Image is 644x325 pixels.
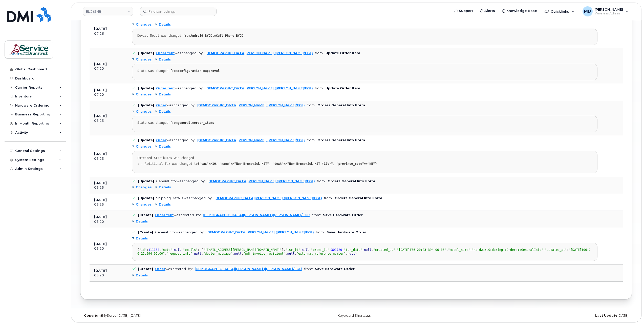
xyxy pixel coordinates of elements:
[506,8,537,13] span: Knowledge Base
[94,246,123,251] div: 06:20
[311,248,329,252] span: "order_id"
[595,314,617,317] strong: Last Update
[94,181,107,185] b: [DATE]
[448,314,632,318] div: [DATE]
[94,31,123,36] div: 07:26
[138,213,153,217] b: [Create]
[138,230,153,234] b: [Create]
[136,185,152,190] span: Changes
[136,92,152,97] span: Changes
[136,236,148,241] span: Details
[156,138,188,142] div: was changed
[541,6,578,16] div: Quicklinks
[83,7,133,16] a: ELG (SNB)
[94,215,107,219] b: [DATE]
[94,27,107,31] b: [DATE]
[138,196,154,200] b: [Update]
[315,51,324,55] span: from:
[197,138,305,142] a: [DEMOGRAPHIC_DATA][PERSON_NAME] ([PERSON_NAME]/EGL)
[148,248,159,252] span: 111104
[197,103,305,107] a: [DEMOGRAPHIC_DATA][PERSON_NAME] ([PERSON_NAME]/EGL)
[94,242,107,246] b: [DATE]
[94,62,107,66] b: [DATE]
[138,86,154,90] b: [Update]
[344,248,362,252] span: "tsr_date"
[94,88,107,92] b: [DATE]
[315,267,355,271] b: Save Hardware Order
[451,6,477,16] a: Support
[137,156,592,160] div: Extended Attributes was changed
[136,273,148,278] span: Details
[194,121,214,125] strong: order_items
[190,103,195,107] span: by:
[159,185,171,190] span: Details
[203,248,282,252] span: "[EMAIL_ADDRESS][PERSON_NAME][DOMAIN_NAME]"
[348,252,355,255] span: null
[159,92,171,97] span: Details
[137,121,592,125] div: State was changed from to
[199,51,203,55] span: by:
[137,34,592,38] div: Device Model was changed from to
[156,51,197,55] div: was changed
[326,86,360,90] b: Update Order Item
[551,9,569,13] span: Quicklinks
[214,196,322,200] a: [DEMOGRAPHIC_DATA][PERSON_NAME] ([PERSON_NAME]/EGL)
[499,6,541,16] a: Knowledge Base
[94,219,123,224] div: 06:20
[296,252,346,255] span: "external_reference_number"
[205,51,313,55] a: [DEMOGRAPHIC_DATA][PERSON_NAME] ([PERSON_NAME]/EGL)
[194,252,201,255] span: null
[198,162,377,166] strong: {"tax"=>10, "name"=>"New Brunswick HST", "text"=>"New Brunswick HST (10%)", "province_code"=>"NB"}
[316,230,325,234] span: from:
[190,138,195,142] span: by:
[136,57,152,62] span: Changes
[195,267,302,271] a: [DEMOGRAPHIC_DATA][PERSON_NAME] ([PERSON_NAME]/EGL)
[138,103,154,107] b: [Update]
[136,202,152,207] span: Changes
[159,109,171,114] span: Details
[302,248,309,252] span: null
[207,179,315,183] a: [DEMOGRAPHIC_DATA][PERSON_NAME] ([PERSON_NAME]/EGL)
[138,267,153,271] b: [Create]
[159,22,171,27] span: Details
[159,202,171,207] span: Details
[188,267,193,271] span: by:
[206,230,314,234] a: [DEMOGRAPHIC_DATA][PERSON_NAME] ([PERSON_NAME]/EGL)
[397,248,446,252] span: "[DATE]T06:20:23.394-06:00"
[373,248,395,252] span: "created_at"
[94,273,123,278] div: 06:20
[285,248,300,252] span: "tsr_id"
[579,6,632,16] div: Matthew Deveau
[155,213,174,217] a: OrderItem
[178,121,190,125] strong: general
[484,8,495,13] span: Alerts
[94,156,123,161] div: 06:25
[136,144,152,149] span: Changes
[94,185,123,190] div: 06:25
[472,248,543,252] span: "HardwareOrdering::Orders::GeneralInfo"
[138,138,154,142] b: [Update]
[328,179,375,183] b: Orders General Info Form
[459,8,473,13] span: Support
[156,86,197,90] div: was changed
[140,7,217,16] input: Find something...
[200,230,204,234] span: by:
[139,248,146,252] span: "id"
[243,252,285,255] span: "pdf_invoice_recipient"
[94,152,107,156] b: [DATE]
[315,86,324,90] span: from:
[136,219,148,224] span: Details
[337,314,371,317] a: Keyboard Shortcuts
[80,314,264,318] div: MyServe [DATE]–[DATE]
[161,248,172,252] span: "note"
[136,109,152,114] span: Changes
[324,196,333,200] span: from:
[155,230,198,234] div: General Info was changed
[331,248,342,252] span: 301720
[323,213,363,217] b: Save Hardware Order
[190,34,212,37] strong: Android BYOD
[94,198,107,202] b: [DATE]
[156,179,199,183] div: General Info was changed
[199,86,203,90] span: by:
[545,248,567,252] span: "updated_at"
